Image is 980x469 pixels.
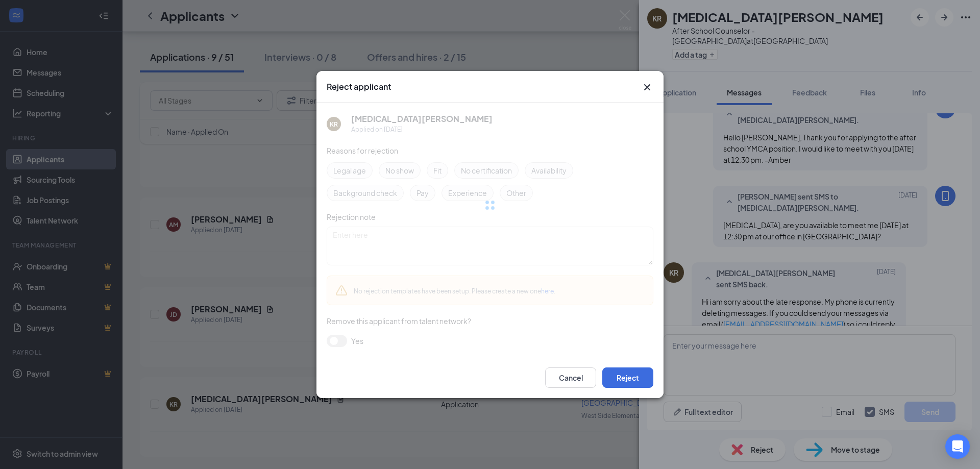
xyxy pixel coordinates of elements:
[327,81,391,92] h3: Reject applicant
[641,81,653,93] button: Close
[545,367,596,388] button: Cancel
[641,81,653,93] svg: Cross
[945,434,970,459] div: Open Intercom Messenger
[602,367,653,388] button: Reject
